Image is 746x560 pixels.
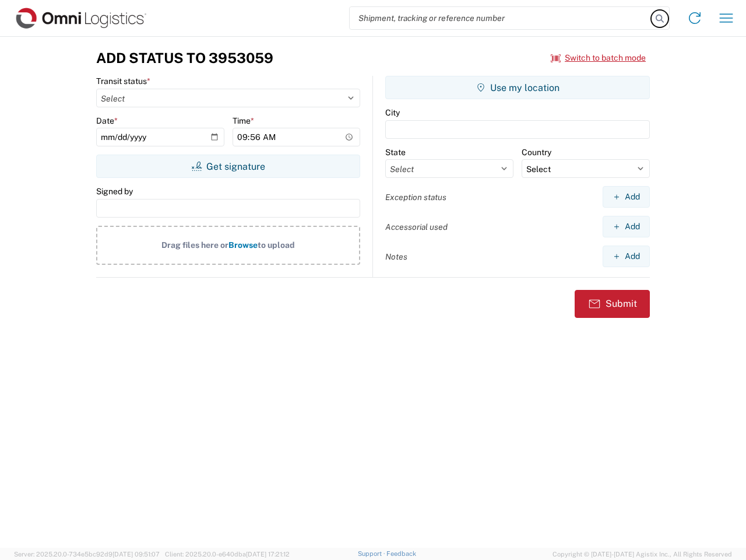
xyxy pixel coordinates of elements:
[161,240,228,250] span: Drag files here or
[358,550,387,557] a: Support
[96,116,118,126] label: Date
[553,549,732,559] span: Copyright © [DATE]-[DATE] Agistix Inc., All Rights Reserved
[386,550,416,557] a: Feedback
[385,147,406,157] label: State
[112,551,160,558] span: [DATE] 09:51:07
[246,551,290,558] span: [DATE] 17:21:12
[603,186,650,208] button: Add
[96,155,360,178] button: Get signature
[233,116,254,126] label: Time
[350,7,652,29] input: Shipment, tracking or reference number
[96,186,133,197] label: Signed by
[385,76,650,99] button: Use my location
[258,240,295,250] span: to upload
[228,240,258,250] span: Browse
[575,290,650,318] button: Submit
[603,246,650,267] button: Add
[385,222,448,232] label: Accessorial used
[165,551,290,558] span: Client: 2025.20.0-e640dba
[385,251,407,262] label: Notes
[522,147,551,157] label: Country
[551,48,646,68] button: Switch to batch mode
[96,50,273,66] h3: Add Status to 3953059
[603,216,650,237] button: Add
[385,107,400,118] label: City
[14,551,160,558] span: Server: 2025.20.0-734e5bc92d9
[96,76,150,86] label: Transit status
[385,192,446,202] label: Exception status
